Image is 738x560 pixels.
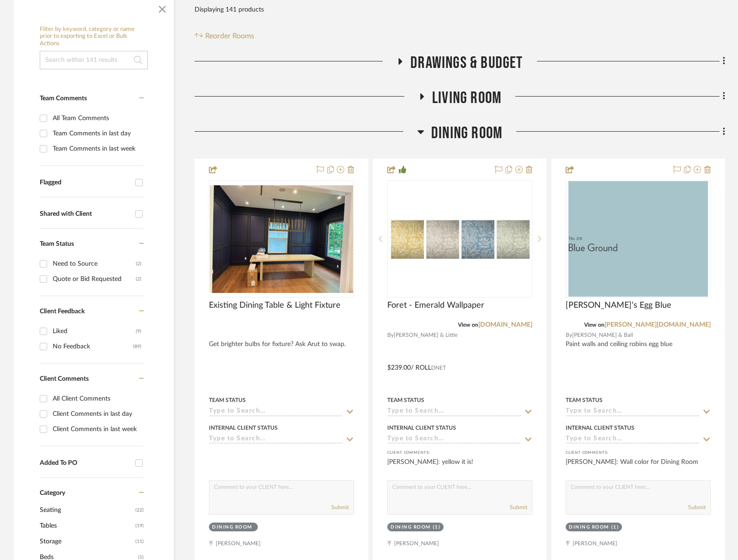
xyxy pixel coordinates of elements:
input: Type to Search… [387,435,521,444]
span: Client Feedback [40,308,85,315]
div: Need to Source [53,256,136,271]
div: Dining Room [390,524,431,531]
span: Dining Room [431,123,502,143]
div: Client Comments in last week [53,422,141,437]
button: Submit [331,503,349,511]
img: Existing Dining Table & Light Fixture [210,185,353,293]
span: [PERSON_NAME]'s Egg Blue [566,300,671,310]
div: Client Comments in last day [53,407,141,421]
button: Submit [688,503,706,511]
h6: Filter by keyword, category or name prior to exporting to Excel or Bulk Actions [40,26,148,48]
input: Type to Search… [566,408,700,416]
div: Team Status [566,396,603,404]
span: (19) [135,518,144,533]
a: [PERSON_NAME][DOMAIN_NAME] [604,322,711,328]
span: [PERSON_NAME] & Little [394,331,457,340]
div: Internal Client Status [387,424,456,432]
span: Category [40,489,65,497]
div: [PERSON_NAME]: Wall color for Dining Room [566,457,711,476]
div: All Client Comments [53,391,141,406]
div: (1) [433,524,441,531]
div: Quote or Bid Requested [53,272,136,286]
span: [PERSON_NAME] & Ball [572,331,633,340]
div: Added To PO [40,459,131,467]
div: Team Status [387,396,424,404]
span: Reorder Rooms [205,30,254,42]
span: Client Comments [40,376,89,382]
img: Robin's Egg Blue [568,181,708,297]
span: Seating [40,502,133,518]
div: Team Comments in last day [53,126,141,141]
div: (9) [136,324,141,339]
span: (11) [135,534,144,549]
div: (89) [133,339,141,354]
input: Type to Search… [387,408,521,416]
span: View on [458,322,478,328]
div: No Feedback [53,339,133,354]
span: By [387,331,394,340]
button: Reorder Rooms [195,30,254,42]
div: (2) [136,256,141,271]
div: Team Comments in last week [53,141,141,156]
div: Internal Client Status [566,424,634,432]
span: Team Status [40,241,74,247]
a: [DOMAIN_NAME] [478,322,532,328]
span: Living Room [432,88,501,108]
div: Internal Client Status [209,424,278,432]
img: Foret - Emerald Wallpaper [388,219,531,259]
div: Shared with Client [40,210,131,218]
div: Dining Room [212,524,252,531]
input: Type to Search… [209,435,343,444]
input: Type to Search… [566,435,700,444]
div: (2) [136,272,141,286]
div: 0 [388,181,532,297]
span: Drawings & Budget [410,53,523,73]
div: Displaying 141 products [195,0,264,19]
span: (22) [135,503,144,517]
input: Type to Search… [209,408,343,416]
span: Team Comments [40,95,87,102]
span: By [566,331,572,340]
div: Flagged [40,179,131,187]
div: Team Status [209,396,246,404]
div: 0 [209,181,354,297]
div: All Team Comments [53,111,141,126]
button: Submit [510,503,527,511]
span: Foret - Emerald Wallpaper [387,300,484,310]
span: Storage [40,534,133,549]
div: Liked [53,324,136,339]
span: Tables [40,518,133,534]
div: Dining Room [569,524,609,531]
div: (1) [611,524,619,531]
div: [PERSON_NAME]: yellow it is! [387,457,532,476]
input: Search within 141 results [40,51,148,69]
span: Existing Dining Table & Light Fixture [209,300,341,310]
span: View on [584,322,604,328]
